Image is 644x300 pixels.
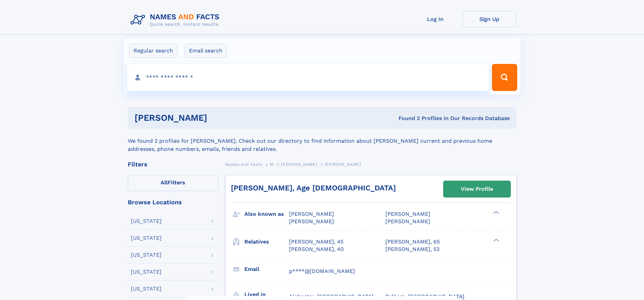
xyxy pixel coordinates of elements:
[131,286,162,292] div: [US_STATE]
[185,44,227,58] label: Email search
[161,179,168,186] span: All
[270,162,273,167] span: M
[492,238,500,242] div: ❯
[128,175,218,191] label: Filters
[492,64,517,91] button: Search Button
[385,246,439,253] a: [PERSON_NAME], 53
[289,293,374,300] span: Alabaster, [GEOGRAPHIC_DATA]
[303,115,510,122] div: Found 2 Profiles In Our Records Database
[128,129,517,153] div: We found 2 profiles for [PERSON_NAME]. Check out our directory to find information about [PERSON_...
[289,246,344,253] a: [PERSON_NAME], 40
[131,235,162,241] div: [US_STATE]
[129,44,177,58] label: Regular search
[325,162,361,167] span: [PERSON_NAME]
[385,293,464,300] span: Pelham, [GEOGRAPHIC_DATA]
[444,181,510,197] a: View Profile
[131,269,162,275] div: [US_STATE]
[127,64,489,91] input: search input
[385,238,440,246] a: [PERSON_NAME], 65
[231,184,396,192] a: [PERSON_NAME], Age [DEMOGRAPHIC_DATA]
[281,162,317,167] span: [PERSON_NAME]
[225,160,262,168] a: Names and Facts
[135,114,303,122] h1: [PERSON_NAME]
[128,11,225,29] img: Logo Names and Facts
[289,238,343,246] a: [PERSON_NAME], 45
[131,218,162,224] div: [US_STATE]
[462,11,517,27] a: Sign Up
[128,199,218,205] div: Browse Locations
[461,181,493,197] div: View Profile
[289,218,334,225] span: [PERSON_NAME]
[244,263,289,275] h3: Email
[492,210,500,215] div: ❯
[128,161,218,167] div: Filters
[289,211,334,217] span: [PERSON_NAME]
[385,218,430,225] span: [PERSON_NAME]
[131,252,162,258] div: [US_STATE]
[385,211,430,217] span: [PERSON_NAME]
[244,236,289,248] h3: Relatives
[244,208,289,220] h3: Also known as
[408,11,462,27] a: Log In
[270,160,273,168] a: M
[281,160,317,168] a: [PERSON_NAME]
